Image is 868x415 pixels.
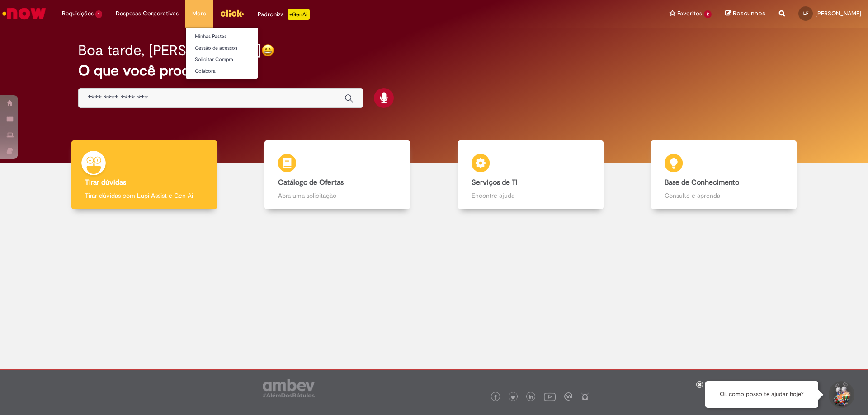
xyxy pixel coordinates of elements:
img: logo_footer_ambev_rotulo_gray.png [263,379,315,397]
img: happy-face.png [261,44,274,57]
h2: Boa tarde, [PERSON_NAME] [78,42,261,58]
p: +GenAi [288,9,310,20]
span: Favoritos [677,9,702,18]
div: Padroniza [258,9,310,20]
a: Rascunhos [725,9,765,18]
a: Catálogo de Ofertas Abra uma solicitação [241,140,434,210]
a: Tirar dúvidas Tirar dúvidas com Lupi Assist e Gen Ai [47,140,241,210]
img: logo_footer_facebook.png [493,395,498,400]
a: Base de Conhecimento Consulte e aprenda [627,140,821,210]
ul: More [185,27,258,79]
span: Requisições [62,9,94,18]
a: Minhas Pastas [186,32,285,42]
p: Tirar dúvidas com Lupi Assist e Gen Ai [85,191,203,200]
span: More [192,9,206,18]
b: Catálogo de Ofertas [278,178,344,187]
a: Serviços de TI Encontre ajuda [434,140,627,210]
span: [PERSON_NAME] [816,9,861,17]
p: Abra uma solicitação [278,191,396,200]
b: Serviços de TI [472,178,518,187]
a: Gestão de acessos [186,43,285,53]
span: 2 [704,10,712,18]
h2: O que você procura hoje? [78,63,790,79]
a: Colabora [186,66,285,76]
img: logo_footer_linkedin.png [529,395,533,400]
img: logo_footer_naosei.png [581,392,589,401]
button: Iniciar Conversa de Suporte [827,381,854,408]
div: Oi, como posso te ajudar hoje? [705,381,818,408]
p: Encontre ajuda [472,191,590,200]
img: click_logo_yellow_360x200.png [220,6,244,20]
span: LF [803,10,808,16]
p: Consulte e aprenda [665,191,783,200]
img: logo_footer_twitter.png [511,395,515,400]
b: Base de Conhecimento [665,178,739,187]
a: Solicitar Compra [186,55,285,65]
span: Despesas Corporativas [116,9,179,18]
img: ServiceNow [1,5,47,23]
span: 1 [95,10,102,18]
span: Rascunhos [733,9,765,18]
img: logo_footer_youtube.png [544,391,556,402]
img: logo_footer_workplace.png [564,392,572,401]
b: Tirar dúvidas [85,178,126,187]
